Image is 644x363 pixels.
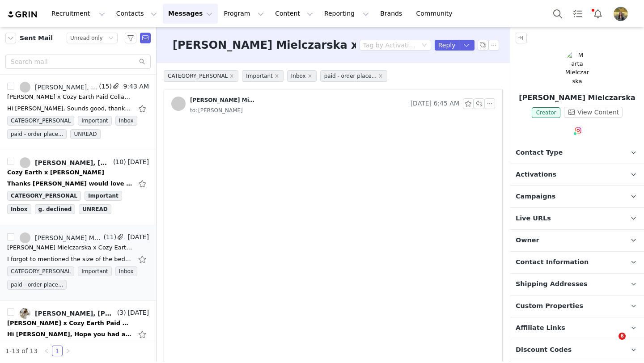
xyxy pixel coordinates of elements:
span: Shipping Addresses [516,279,588,289]
button: Reporting [319,4,374,24]
span: (10) [111,157,126,167]
span: Important [85,191,122,201]
div: Ellen Hong x Cozy Earth Paid Collaboration [7,319,132,328]
div: Ｍarta Mielczarska x Cozy Earth Paid Collaboration [7,243,132,252]
span: Live URLs [516,214,551,224]
button: Recruitment [46,4,110,24]
img: 059cbc79-709e-4477-8da8-0c32a6732871.jpg [20,308,30,319]
div: I forgot to mentioned the size of the bed is Cali king :) thank you ! On Thu, Sep 25, 2025 at 4:5... [7,255,132,264]
a: Community [411,4,462,24]
span: [DATE] 6:45 AM [411,98,459,109]
span: (11) [102,232,116,242]
a: 1 [52,346,62,356]
iframe: Intercom live chat [600,333,622,354]
img: 27896cd5-6933-4e5c-bf96-74e8661375a5.jpeg [614,7,628,21]
div: [PERSON_NAME] Mielczarska [35,234,102,241]
span: Creator [532,107,561,118]
li: Previous Page [41,346,52,356]
span: Discount Codes [516,345,572,355]
li: Next Page [63,346,73,356]
span: (15) [97,82,112,91]
span: paid - order place... [7,280,67,290]
span: (3) [115,308,126,317]
span: Send Email [140,33,151,43]
span: Inbox [287,70,317,82]
button: View Content [564,107,623,118]
a: [PERSON_NAME] Mielczarska [171,97,257,111]
span: Campaigns [516,192,555,202]
i: icon: close [378,74,383,78]
div: [PERSON_NAME], [PERSON_NAME], [PERSON_NAME], [PERSON_NAME] [35,310,115,317]
span: UNREAD [79,204,111,214]
img: grin logo [7,10,38,19]
div: [PERSON_NAME] Mielczarska [DATE] 6:45 AMto:[PERSON_NAME] [164,89,502,122]
a: [PERSON_NAME], [PERSON_NAME], [PERSON_NAME], [PERSON_NAME] [20,308,115,319]
img: Ｍarta Mielczarska [565,51,589,85]
button: Notifications [588,4,608,24]
span: Sent Mail [20,34,53,43]
div: Brooke Epps x Cozy Earth Paid Collaboration [7,93,132,101]
span: CATEGORY_PERSONAL [7,116,74,126]
span: paid - order place... [320,70,387,82]
span: Important [78,266,112,276]
h3: [PERSON_NAME] Mielczarska x Cozy Earth Paid Collaboration [173,37,542,53]
a: Tasks [568,4,588,24]
div: Hi Bryn, Sounds good, thank you so much! On Tue, Sep 30, 2025 at 11:43 AM Bryn Bell <bryn@cozyear... [7,104,132,113]
span: 6 [619,333,626,340]
i: icon: down [108,35,114,42]
li: 1-13 of 13 [5,346,38,356]
span: paid - order place... [7,129,67,139]
span: CATEGORY_PERSONAL [164,70,238,82]
button: Search [548,4,568,24]
span: Owner [516,236,539,245]
i: icon: right [65,348,71,354]
span: Important [78,116,112,126]
button: Messages [163,4,218,24]
span: CATEGORY_PERSONAL [7,266,74,276]
div: [PERSON_NAME], [PERSON_NAME], [PERSON_NAME], [PERSON_NAME], [PERSON_NAME] [35,84,97,91]
span: Custom Properties [516,301,583,311]
span: Inbox [115,266,137,276]
button: Program [218,4,269,24]
button: Contacts [111,4,162,24]
i: icon: search [139,59,145,65]
input: Search mail [5,55,151,69]
i: icon: close [275,74,279,78]
a: [PERSON_NAME] Mielczarska [20,232,102,243]
span: Contact Information [516,257,589,267]
a: [PERSON_NAME], [PERSON_NAME], [PERSON_NAME], [PERSON_NAME], [PERSON_NAME] [20,82,97,93]
img: instagram.svg [575,127,582,134]
div: [PERSON_NAME], [PERSON_NAME], [PERSON_NAME] [35,159,111,166]
span: CATEGORY_PERSONAL [7,191,81,201]
span: Affiliate Links [516,323,565,333]
button: Reply [435,40,459,51]
div: Cozy Earth x Sloane Vosen [7,168,104,177]
span: Important [242,70,284,82]
div: [PERSON_NAME] Mielczarska [190,97,257,104]
span: g. declined [35,204,76,214]
i: icon: close [308,74,312,78]
span: Activations [516,170,556,180]
i: icon: left [44,348,49,354]
p: [PERSON_NAME] Mielczarska [510,93,644,103]
i: icon: close [229,74,234,78]
i: icon: down [422,42,427,49]
a: Brands [375,4,410,24]
div: Thanks Byrn, Sloane would love this - can you let us know next steps? Taylor Drew Talent Manager ... [7,179,132,188]
div: Tag by Activation [363,41,416,50]
span: Inbox [7,204,31,214]
button: Profile [608,7,637,21]
span: UNREAD [70,129,100,139]
div: Unread only [70,33,103,43]
span: Inbox [115,116,137,126]
a: [PERSON_NAME], [PERSON_NAME], [PERSON_NAME] [20,157,111,168]
div: Hi Bryn, Hope you had a nice weekend, kindly bumping up my previous note! Xx CAITLYN HALLIGAN (SH... [7,330,132,339]
button: Content [270,4,318,24]
span: Contact Type [516,148,563,158]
